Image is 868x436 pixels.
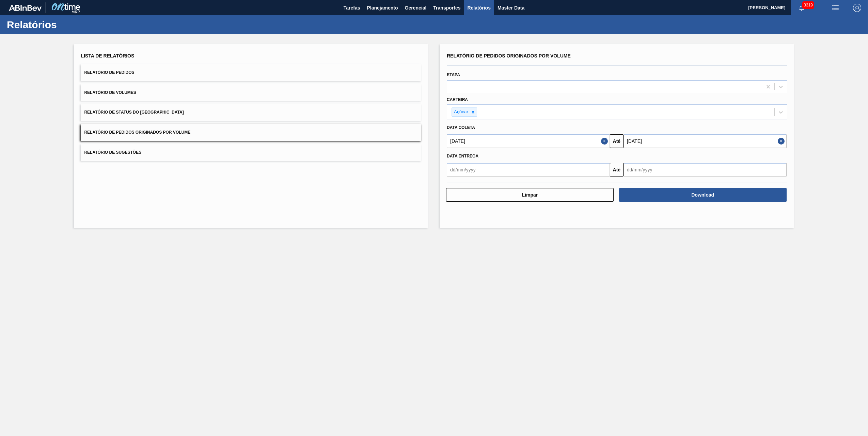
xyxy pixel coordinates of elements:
[624,134,787,148] input: dd/mm/yyyy
[778,134,787,148] button: Close
[467,4,490,12] span: Relatórios
[447,125,475,130] span: Data coleta
[452,108,469,116] div: Açúcar
[7,21,128,29] h1: Relatórios
[84,70,134,75] span: Relatório de Pedidos
[81,84,421,101] button: Relatório de Volumes
[447,154,478,158] span: Data entrega
[81,53,134,58] span: Lista de Relatórios
[81,124,421,141] button: Relatório de Pedidos Originados por Volume
[610,163,624,177] button: Até
[9,5,42,11] img: TNhmsLtSVTkK8tSr43FrP2fwEKptu5GPRR3wAAAABJRU5ErkJggg==
[447,72,460,77] label: Etapa
[498,4,524,12] span: Master Data
[447,97,468,102] label: Carteira
[624,163,787,177] input: dd/mm/yyyy
[447,53,571,58] span: Relatório de Pedidos Originados por Volume
[619,188,787,202] button: Download
[433,4,460,12] span: Transportes
[601,134,610,148] button: Close
[791,3,812,13] button: Notificações
[802,1,814,9] span: 3319
[405,4,427,12] span: Gerencial
[831,4,839,12] img: userActions
[84,110,184,115] span: Relatório de Status do [GEOGRAPHIC_DATA]
[853,4,861,12] img: Logout
[367,4,398,12] span: Planejamento
[81,64,421,81] button: Relatório de Pedidos
[447,163,610,177] input: dd/mm/yyyy
[81,104,421,121] button: Relatório de Status do [GEOGRAPHIC_DATA]
[84,150,141,155] span: Relatório de Sugestões
[84,90,136,95] span: Relatório de Volumes
[344,4,360,12] span: Tarefas
[84,130,190,135] span: Relatório de Pedidos Originados por Volume
[446,188,614,202] button: Limpar
[610,134,624,148] button: Até
[447,134,610,148] input: dd/mm/yyyy
[81,144,421,161] button: Relatório de Sugestões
